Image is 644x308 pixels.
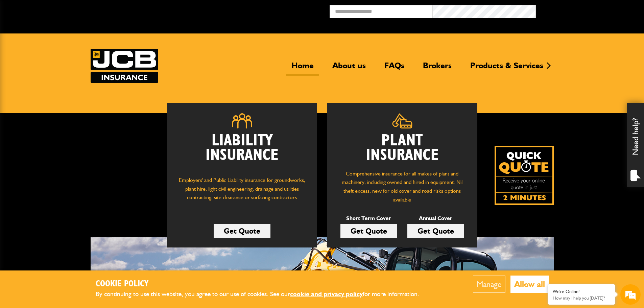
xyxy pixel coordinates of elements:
[96,289,430,300] p: By continuing to use this website, you agree to our use of cookies. See our for more information.
[407,224,464,238] a: Get Quote
[91,49,158,83] a: JCB Insurance Services
[495,146,554,205] a: Get your insurance quote isn just 2-minutes
[96,279,430,289] h2: Cookie Policy
[418,61,457,76] a: Brokers
[495,146,554,205] img: Quick Quote
[286,61,319,76] a: Home
[553,295,610,301] p: How may I help you today?
[379,61,409,76] a: FAQs
[177,134,307,169] h2: Liability Insurance
[465,61,548,76] a: Products & Services
[407,214,464,223] p: Annual Cover
[553,289,610,294] div: We're Online!
[536,5,639,16] button: Broker Login
[627,103,644,187] div: Need help?
[177,176,307,208] p: Employers' and Public Liability insurance for groundworks, plant hire, light civil engineering, d...
[214,224,270,238] a: Get Quote
[473,276,505,293] button: Manage
[340,224,397,238] a: Get Quote
[327,61,371,76] a: About us
[337,134,467,163] h2: Plant Insurance
[510,276,549,293] button: Allow all
[337,169,467,204] p: Comprehensive insurance for all makes of plant and machinery, including owned and hired in equipm...
[340,214,397,223] p: Short Term Cover
[91,49,158,83] img: JCB Insurance Services logo
[290,290,363,298] a: cookie and privacy policy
